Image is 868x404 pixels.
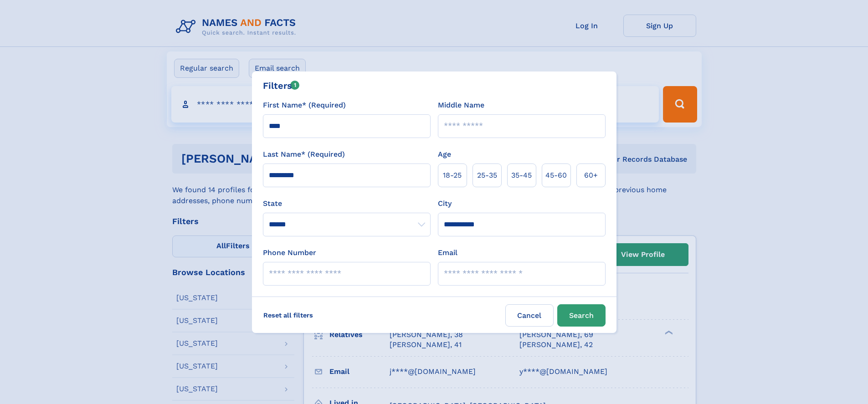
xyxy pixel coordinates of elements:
span: 45‑60 [545,170,567,181]
span: 25‑35 [477,170,497,181]
label: State [263,198,431,209]
label: City [438,198,452,209]
span: 35‑45 [511,170,532,181]
label: First Name* (Required) [263,100,346,111]
label: Age [438,149,451,160]
label: Last Name* (Required) [263,149,345,160]
div: Filters [263,79,300,92]
label: Cancel [505,304,554,327]
label: Reset all filters [257,304,319,326]
label: Phone Number [263,247,316,258]
label: Middle Name [438,100,484,111]
span: 18‑25 [443,170,462,181]
span: 60+ [584,170,598,181]
label: Email [438,247,457,258]
button: Search [557,304,606,327]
